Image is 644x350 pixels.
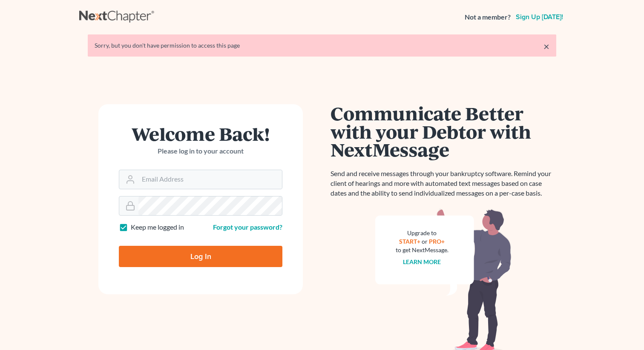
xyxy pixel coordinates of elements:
div: Upgrade to [396,229,448,237]
a: Forgot your password? [213,223,282,231]
h1: Welcome Back! [119,125,282,143]
input: Log In [119,246,282,267]
a: Sign up [DATE]! [514,14,565,20]
a: START+ [400,238,421,245]
a: Learn more [403,258,441,265]
a: × [543,41,549,51]
input: Email Address [138,170,282,189]
p: Send and receive messages through your bankruptcy software. Remind your client of hearings and mo... [331,169,556,198]
div: to get NextMessage. [396,246,448,254]
h1: Communicate Better with your Debtor with NextMessage [331,104,556,159]
div: Sorry, but you don't have permission to access this page [95,41,549,50]
p: Please log in to your account [119,146,282,156]
label: Keep me logged in [131,222,184,232]
strong: Not a member? [465,12,511,22]
a: PRO+ [429,238,445,245]
span: or [422,238,428,245]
